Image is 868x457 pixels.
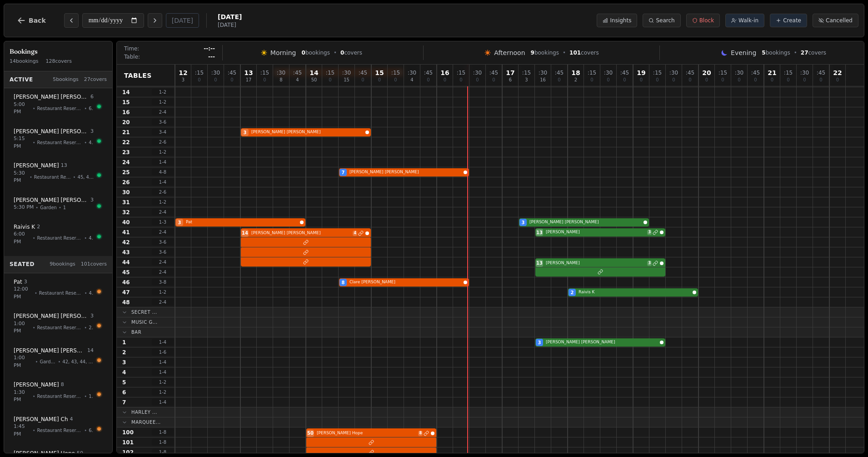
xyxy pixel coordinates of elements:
span: 17 [506,70,514,76]
span: : 15 [391,70,400,75]
span: 0 [378,78,381,82]
span: : 30 [604,70,613,75]
span: Clare [PERSON_NAME] [349,279,462,286]
span: 0 [427,78,429,82]
span: 42, 43, 44, 41 [62,358,94,365]
span: • [84,105,87,112]
span: Seated [10,261,35,268]
span: 31 [122,199,130,206]
span: Active [10,76,33,83]
span: Harley ... [131,409,157,416]
span: 3 - 8 [152,279,174,286]
span: • [59,204,61,211]
span: 2 [122,349,126,356]
span: 3 [24,278,27,286]
span: 1 - 4 [152,159,174,166]
span: 8 [61,381,64,389]
span: 20 [122,119,130,126]
button: Raivis K26:00 PM•Restaurant Reservation•47 [8,218,109,251]
span: 40 [122,219,130,226]
span: 0 [721,78,724,82]
span: 13 [61,162,67,170]
span: 0 [640,78,643,82]
span: 7 [342,169,345,176]
span: : 15 [326,70,334,75]
span: 0 [230,78,233,82]
span: • [563,49,566,56]
span: Pat [14,278,22,286]
span: [PERSON_NAME] [PERSON_NAME] [546,339,658,346]
span: Back [29,17,46,24]
span: 1 - 2 [152,389,174,396]
span: Block [699,17,714,24]
span: 26 [122,179,130,186]
span: [PERSON_NAME] [PERSON_NAME] [349,169,462,176]
span: 17 [246,78,252,82]
button: [PERSON_NAME] [PERSON_NAME]35:30 PM•Garden•1 [8,191,109,216]
span: 0 [754,78,757,82]
span: 5:30 PM [14,170,28,185]
span: 64 [89,427,94,434]
span: : 45 [359,70,367,75]
button: [PERSON_NAME] [PERSON_NAME]65:00 PM•Restaurant Reservation•63 [8,88,109,121]
span: [PERSON_NAME] [PERSON_NAME] [251,230,351,236]
span: 1 - 2 [152,89,174,95]
span: 46 [122,279,130,286]
span: • [84,324,87,331]
span: 6 [509,78,512,82]
span: [PERSON_NAME] [PERSON_NAME] [14,93,89,100]
span: 19 [637,70,645,76]
span: : 30 [669,70,678,75]
span: covers [801,49,826,56]
span: 128 covers [46,58,72,65]
button: Pat 312:00 PM•Restaurant Reservation•40 [8,273,109,306]
span: Time: [124,45,139,52]
span: 9 bookings [50,261,75,268]
span: 3 - 6 [152,239,174,246]
span: 2 - 4 [152,229,174,236]
span: 1 [122,339,126,346]
span: 0 [340,50,344,56]
span: 0 [819,78,822,82]
span: [PERSON_NAME] [14,381,59,388]
span: 0 [688,78,691,82]
span: • [30,174,32,181]
span: --- [208,53,215,60]
button: Search [643,14,680,27]
span: • [84,393,87,400]
span: [PERSON_NAME] [PERSON_NAME] [529,219,642,226]
span: 22 [833,70,842,76]
span: 0 [771,78,773,82]
span: bookings [531,49,559,56]
span: [DATE] [218,21,242,29]
span: 16 [440,70,449,76]
span: Raivis K [579,289,691,296]
span: • [35,204,38,211]
span: Music G... [131,319,158,326]
span: 2 [571,289,574,296]
span: : 45 [293,70,302,75]
span: : 30 [800,70,809,75]
span: 3 [647,261,652,266]
span: 0 [705,78,708,82]
button: [PERSON_NAME] [PERSON_NAME]35:15 PM•Restaurant Reservation•40 [8,123,109,156]
button: [PERSON_NAME] [PERSON_NAME]31:00 PM•Restaurant Reservation•21 [8,307,109,340]
span: Garden [40,204,57,211]
span: 5 [762,50,765,56]
span: Tables [124,71,152,80]
span: : 45 [620,70,629,75]
span: 3 [647,230,652,235]
span: 12 [179,70,187,76]
span: 3 [182,78,185,82]
span: 13 [244,70,253,76]
span: 0 [394,78,397,82]
span: 14 [87,347,94,355]
span: 0 [214,78,217,82]
button: Cancelled [813,14,858,27]
span: 16 [122,109,130,116]
span: Restaurant Reservation [37,324,83,331]
span: [PERSON_NAME] [546,229,645,236]
span: [PERSON_NAME] [546,260,645,266]
span: Evening [731,48,756,57]
span: • [334,49,337,56]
